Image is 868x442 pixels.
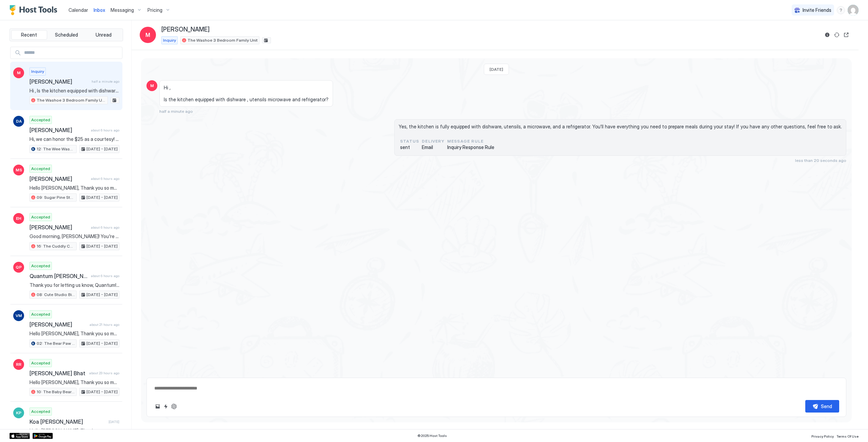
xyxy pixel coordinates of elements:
[154,402,162,411] button: Upload image
[37,146,75,152] span: 12: The Wee Washoe Pet-Friendly Studio
[21,47,122,59] input: Input Field
[16,215,21,222] span: EH
[422,138,445,144] span: Delivery
[29,78,89,85] span: [PERSON_NAME]
[16,361,21,367] span: RR
[16,264,22,270] span: QP
[159,109,193,114] span: half a minute ago
[29,185,119,191] span: Hello [PERSON_NAME], Thank you so much for your booking! We'll send the check-in instructions [DA...
[16,410,21,416] span: KP
[833,31,841,39] button: Sync reservation
[111,7,134,13] span: Messaging
[147,7,162,13] span: Pricing
[94,6,105,14] a: Inbox
[447,138,494,144] span: Message Rule
[400,144,419,150] span: sent
[86,340,118,346] span: [DATE] - [DATE]
[37,389,75,395] span: 10: The Baby Bear Pet Friendly Studio
[29,418,106,425] span: Koa [PERSON_NAME]
[150,83,154,89] span: M
[31,408,50,415] span: Accepted
[16,313,22,319] span: VM
[68,7,88,13] span: Calendar
[162,402,170,411] button: Quick reply
[490,67,503,72] span: [DATE]
[29,175,88,182] span: [PERSON_NAME]
[37,194,75,201] span: 09: Sugar Pine Studio at [GEOGRAPHIC_DATA]
[86,243,118,249] span: [DATE] - [DATE]
[188,37,258,43] span: The Washoe 3 Bedroom Family Unit
[161,26,210,34] span: [PERSON_NAME]
[29,136,119,142] span: Hi, we can honor the $25 as a courtesy! We appreciate the observation. We're currently working on...
[96,32,112,38] span: Unread
[37,340,75,346] span: 02: The Bear Paw Pet Friendly King Studio
[85,30,121,40] button: Unread
[48,30,84,40] button: Scheduled
[795,158,846,163] span: less than 20 seconds ago
[29,321,87,328] span: [PERSON_NAME]
[37,243,75,249] span: 16: The Cuddly Cub Studio
[86,146,118,152] span: [DATE] - [DATE]
[29,331,119,337] span: Hello [PERSON_NAME], Thank you so much for your booking! We'll send the check-in instructions [DA...
[94,7,105,13] span: Inbox
[811,434,834,438] span: Privacy Policy
[17,70,21,76] span: M
[9,433,30,439] a: App Store
[11,30,47,40] button: Recent
[803,7,831,13] span: Invite Friends
[170,402,178,411] button: ChatGPT Auto Reply
[86,389,118,395] span: [DATE] - [DATE]
[92,79,119,84] span: half a minute ago
[91,274,119,278] span: about 6 hours ago
[29,273,88,279] span: Quantum [PERSON_NAME]
[31,311,50,317] span: Accepted
[86,194,118,201] span: [DATE] - [DATE]
[417,434,447,438] span: © 2025 Host Tools
[29,127,88,133] span: [PERSON_NAME]
[805,400,839,413] button: Send
[823,31,831,39] button: Reservation information
[90,322,119,327] span: about 21 hours ago
[33,433,53,439] a: Google Play Store
[836,434,859,438] span: Terms Of Use
[91,128,119,132] span: about 6 hours ago
[399,124,842,130] span: Yes, the kitchen is fully equipped with dishware, utensils, a microwave, and a refrigerator. You'...
[447,144,494,150] span: Inquiry Response Rule
[37,292,75,298] span: 08: Cute Studio Bike to Beach
[31,68,44,75] span: Inquiry
[9,5,60,15] a: Host Tools Logo
[29,282,119,288] span: Thank you for letting us know, Quantum! We appreciate the care you took with the room. If you hav...
[836,432,859,439] a: Terms Of Use
[16,167,22,173] span: MS
[164,85,329,103] span: Hi , Is the kitchen equipped with dishware , utensils microwave and refrigerator?
[400,138,419,144] span: status
[163,37,176,43] span: Inquiry
[31,117,50,123] span: Accepted
[31,263,50,269] span: Accepted
[837,6,845,14] div: menu
[16,118,22,124] span: DA
[68,6,88,14] a: Calendar
[91,225,119,230] span: about 6 hours ago
[21,32,37,38] span: Recent
[31,214,50,220] span: Accepted
[91,176,119,181] span: about 6 hours ago
[29,379,119,385] span: Hello [PERSON_NAME], Thank you so much for your booking! We'll send the check-in instructions on ...
[29,233,119,239] span: Good morning, [PERSON_NAME]! You're welcome, see you soon 😊
[811,432,834,439] a: Privacy Policy
[821,403,832,410] div: Send
[31,360,50,366] span: Accepted
[86,292,118,298] span: [DATE] - [DATE]
[29,224,88,231] span: [PERSON_NAME]
[89,371,119,375] span: about 23 hours ago
[29,370,86,377] span: [PERSON_NAME] Bhat
[29,88,119,94] span: Hi , Is the kitchen equipped with dishware , utensils microwave and refrigerator?
[55,32,78,38] span: Scheduled
[422,144,445,150] span: Email
[842,31,850,39] button: Open reservation
[9,28,123,41] div: tab-group
[29,428,119,434] span: Hello [PERSON_NAME], Thank you so much for your booking! We'll send the check-in instructions [DA...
